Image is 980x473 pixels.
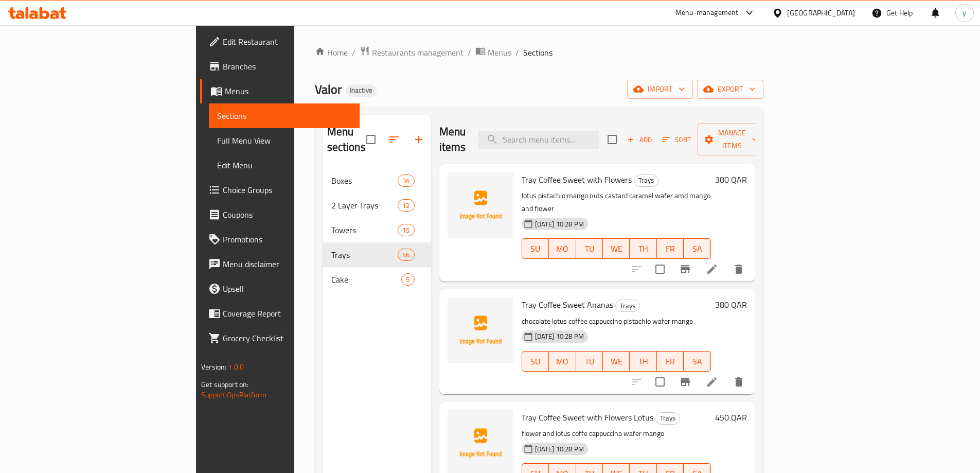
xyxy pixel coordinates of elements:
li: / [515,46,519,59]
button: SA [684,351,710,372]
div: Inactive [346,84,377,97]
div: Trays [655,412,680,425]
button: TU [576,351,603,372]
button: import [627,80,693,99]
span: Tray Coffee Sweet Ananas [522,297,613,312]
div: items [401,273,414,286]
button: delete [726,370,751,394]
div: Menu-management [675,7,739,19]
span: Tray Coffee Sweet with Flowers [522,172,632,187]
span: 2 Layer Trays [331,199,398,212]
span: y [963,7,966,19]
span: [DATE] 10:28 PM [531,444,588,454]
img: Tray Coffee Sweet with Flowers [448,172,513,238]
span: Get support on: [201,378,248,391]
span: TH [634,354,652,369]
a: Grocery Checklist [200,326,360,351]
span: Version: [201,360,226,374]
span: SA [688,354,706,369]
a: Support.OpsPlatform [201,388,266,401]
span: WE [607,241,626,256]
span: TU [580,241,599,256]
span: Add [626,134,653,146]
span: Restaurants management [372,46,464,59]
a: Full Menu View [209,128,360,153]
span: Manage items [706,127,758,152]
span: SA [688,241,706,256]
span: Edit Menu [217,159,351,171]
span: 12 [398,201,414,211]
button: WE [603,238,630,259]
span: 15 [398,225,414,235]
span: Sort sections [382,127,406,152]
button: SU [522,351,549,372]
span: Menu disclaimer [223,258,351,270]
a: Menus [200,79,360,103]
a: Sections [209,103,360,128]
img: Tray Coffee Sweet Ananas [448,297,513,363]
a: Edit Menu [209,153,360,178]
div: Towers15 [323,218,431,242]
div: Trays [634,174,658,187]
button: Manage items [698,124,767,155]
span: Sort [663,134,691,146]
span: 46 [398,250,414,260]
span: Full Menu View [217,134,351,147]
span: Sections [217,110,351,122]
button: SU [522,238,549,259]
span: WE [607,354,626,369]
span: Promotions [223,233,351,246]
button: Sort [660,132,693,148]
span: Menus [488,46,511,59]
span: Trays [656,412,680,424]
button: FR [657,351,684,372]
span: Grocery Checklist [223,332,351,344]
p: lotus pistachio mango nuts castard caramel wafer amd mango and flower [522,189,711,215]
nav: Menu sections [323,164,431,296]
p: flower and lotus coffe cappuccino wafer mango [522,427,711,440]
span: Edit Restaurant [223,36,351,48]
div: Trays46 [323,242,431,267]
button: TH [630,238,656,259]
span: FR [661,241,680,256]
button: export [697,80,763,99]
span: Inactive [346,86,377,95]
button: TH [630,351,656,372]
span: 1.0.0 [228,360,244,374]
button: delete [726,257,751,282]
span: Select all sections [360,129,382,150]
p: chocolate lotus coffee cappuccino pistachio wafer mango [522,315,711,328]
div: Cake5 [323,267,431,292]
span: Towers [331,224,398,236]
div: 2 Layer Trays12 [323,193,431,218]
a: Coverage Report [200,301,360,326]
span: Coupons [223,208,351,221]
button: FR [657,238,684,259]
button: MO [549,351,576,372]
span: Choice Groups [223,184,351,196]
span: [DATE] 10:28 PM [531,331,588,341]
a: Edit menu item [706,263,718,275]
a: Upsell [200,276,360,301]
span: TU [580,354,599,369]
a: Menus [475,46,511,59]
span: Trays [331,249,398,261]
nav: breadcrumb [315,46,763,59]
span: Sections [523,46,553,59]
span: Sort items [656,132,698,148]
div: Boxes36 [323,168,431,193]
span: export [705,83,755,96]
div: Cake [331,273,402,286]
a: Restaurants management [360,46,464,59]
span: Trays [616,300,639,312]
button: Add section [406,127,431,152]
button: Add [623,132,656,148]
div: items [398,224,414,236]
button: Branch-specific-item [673,257,698,282]
span: 36 [398,176,414,186]
span: 5 [402,275,414,285]
span: MO [553,241,572,256]
input: search [478,131,599,149]
div: items [398,249,414,261]
div: Boxes [331,174,398,187]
